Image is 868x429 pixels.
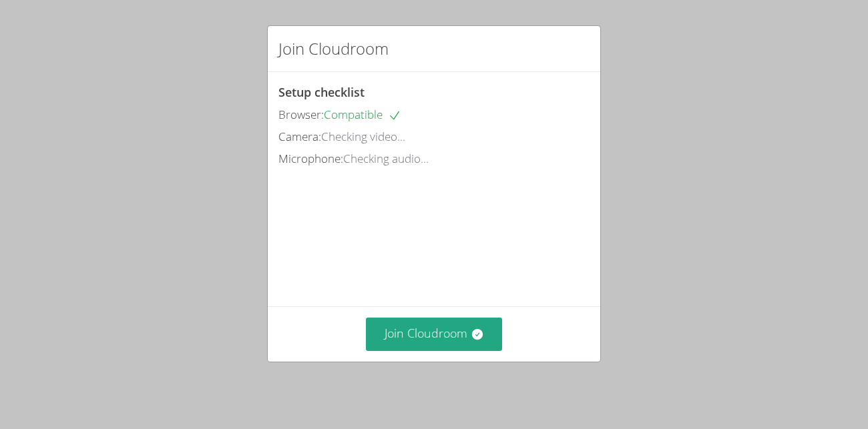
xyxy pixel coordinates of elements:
button: Join Cloudroom [366,318,503,350]
span: Setup checklist [278,84,365,100]
span: Checking audio... [343,151,429,166]
span: Compatible [324,107,401,122]
span: Camera: [278,129,321,144]
h2: Join Cloudroom [278,37,389,61]
span: Browser: [278,107,324,122]
span: Checking video... [321,129,405,144]
span: Microphone: [278,151,343,166]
